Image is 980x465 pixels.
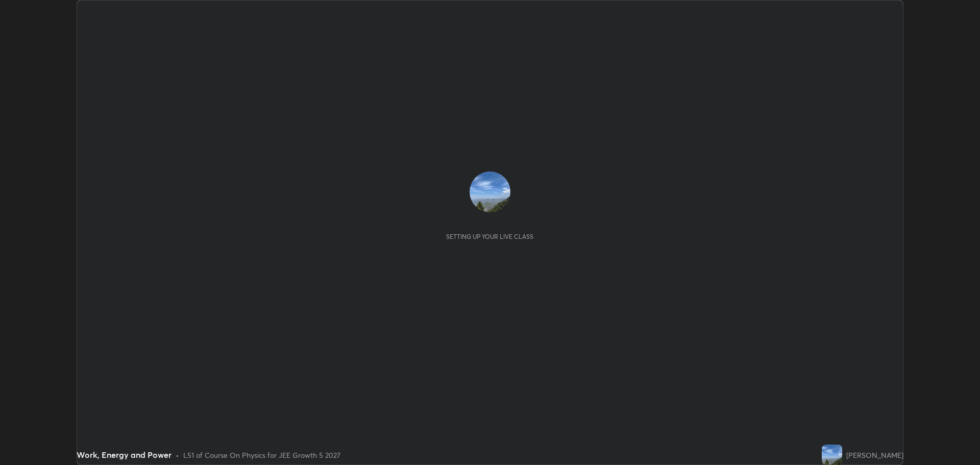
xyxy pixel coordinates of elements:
[822,445,842,465] img: ae8f960d671646caa26cb3ff0d679e78.jpg
[446,233,533,240] div: Setting up your live class
[183,450,340,460] div: L51 of Course On Physics for JEE Growth 5 2027
[176,450,179,460] div: •
[77,449,171,461] div: Work, Energy and Power
[470,172,510,212] img: ae8f960d671646caa26cb3ff0d679e78.jpg
[846,450,903,460] div: [PERSON_NAME]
